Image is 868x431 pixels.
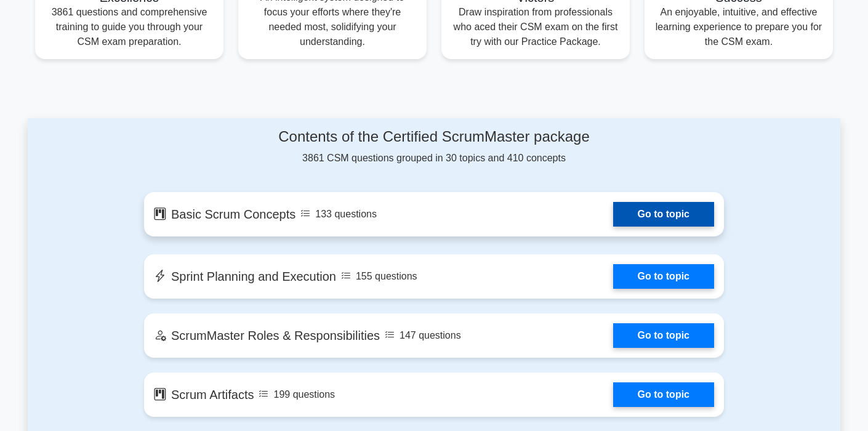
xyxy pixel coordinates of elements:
a: Go to topic [613,264,714,289]
p: 3861 questions and comprehensive training to guide you through your CSM exam preparation. [45,5,214,49]
a: Go to topic [613,202,714,227]
a: Go to topic [613,382,714,407]
div: 3861 CSM questions grouped in 30 topics and 410 concepts [144,128,724,166]
h4: Contents of the Certified ScrumMaster package [144,128,724,146]
a: Go to topic [613,323,714,348]
p: An enjoyable, intuitive, and effective learning experience to prepare you for the CSM exam. [654,5,823,49]
p: Draw inspiration from professionals who aced their CSM exam on the first try with our Practice Pa... [451,5,620,49]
